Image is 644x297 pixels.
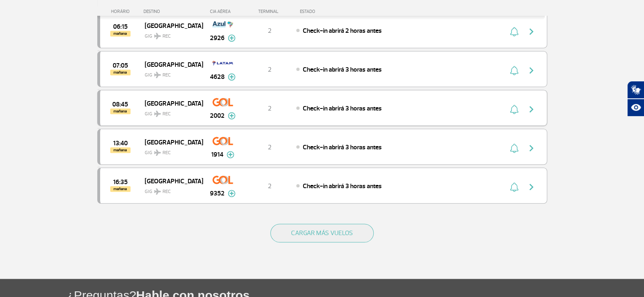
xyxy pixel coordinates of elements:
[268,66,272,74] span: 2
[163,72,171,79] span: REC
[296,9,362,14] div: ESTADO
[110,186,131,192] span: mañana
[302,104,381,112] span: Check-in abrirá 3 horas antes
[302,27,381,35] span: Check-in abrirá 2 horas antes
[268,182,272,190] span: 2
[211,150,223,159] span: 1914
[110,31,131,36] span: mañana
[143,9,203,14] div: DESTINO
[154,72,161,78] img: destiny_airplane.svg
[210,33,225,43] span: 2926
[145,98,197,108] span: [GEOGRAPHIC_DATA]
[510,104,518,114] img: sino-painel-voo.svg
[163,110,171,118] span: REC
[526,143,536,153] img: seta-direita-painel-voo.svg
[203,9,243,14] div: CIA AÉREA
[227,151,234,158] img: mais-info-painel-voo.svg
[302,182,381,190] span: Check-in abrirá 3 horas antes
[145,59,197,70] span: [GEOGRAPHIC_DATA]
[110,70,131,75] span: mañana
[145,20,197,31] span: [GEOGRAPHIC_DATA]
[112,102,128,107] span: 2025-08-27 08:45:00
[113,63,128,68] span: 2025-08-27 07:05:00
[302,66,381,74] span: Check-in abrirá 3 horas antes
[510,143,518,153] img: sino-painel-voo.svg
[627,81,644,99] button: Abrir tradutor de língua de sinais.
[145,28,197,40] span: GIG
[228,190,235,197] img: mais-info-painel-voo.svg
[510,182,518,192] img: sino-painel-voo.svg
[627,99,644,117] button: Abrir recursos assistivos.
[154,110,161,117] img: destiny_airplane.svg
[228,34,235,42] img: mais-info-painel-voo.svg
[228,73,235,81] img: mais-info-painel-voo.svg
[510,66,518,75] img: sino-painel-voo.svg
[627,81,644,117] div: Plugin de acessibilidade da Hand Talk.
[302,143,381,151] span: Check-in abrirá 3 horas antes
[113,24,128,30] span: 2025-08-27 06:15:00
[268,143,272,151] span: 2
[268,104,272,112] span: 2
[228,112,235,119] img: mais-info-painel-voo.svg
[210,189,225,198] span: 9352
[270,224,374,242] button: CARGAR MÁS VUELOS
[145,106,197,118] span: GIG
[113,179,128,185] span: 2025-08-27 16:35:00
[154,33,161,39] img: destiny_airplane.svg
[110,147,131,153] span: mañana
[145,145,197,157] span: GIG
[526,182,536,192] img: seta-direita-painel-voo.svg
[526,104,536,114] img: seta-direita-painel-voo.svg
[163,33,171,40] span: REC
[526,66,536,75] img: seta-direita-painel-voo.svg
[163,188,171,195] span: REC
[268,27,272,35] span: 2
[510,27,518,36] img: sino-painel-voo.svg
[145,184,197,195] span: GIG
[110,108,131,114] span: mañana
[163,149,171,157] span: REC
[243,9,296,14] div: TERMINAL
[526,27,536,36] img: seta-direita-painel-voo.svg
[145,67,197,79] span: GIG
[100,9,144,14] div: HORÁRIO
[210,111,225,121] span: 2002
[210,72,225,82] span: 4628
[113,140,128,146] span: 2025-08-27 13:40:00
[154,149,161,156] img: destiny_airplane.svg
[154,188,161,195] img: destiny_airplane.svg
[145,137,197,147] span: [GEOGRAPHIC_DATA]
[145,176,197,186] span: [GEOGRAPHIC_DATA]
